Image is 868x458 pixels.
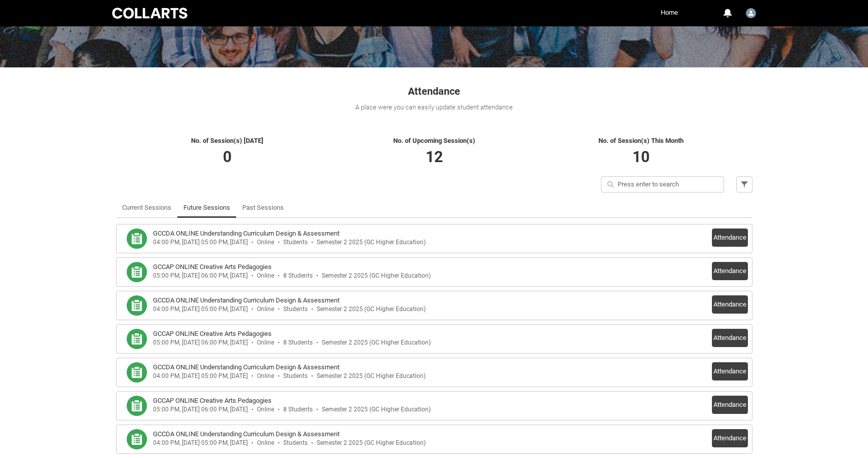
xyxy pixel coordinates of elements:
[116,102,752,112] div: A place were you can easily update student attendance
[712,362,748,380] button: Attendance
[712,295,748,314] button: Attendance
[257,306,274,313] div: Online
[183,198,230,218] a: Future Sessions
[283,272,313,280] div: 8 Students
[712,262,748,280] button: Attendance
[223,148,232,166] span: 0
[601,176,724,193] input: Press enter to search
[236,198,290,218] li: Past Sessions
[116,198,177,218] li: Current Sessions
[317,239,426,246] div: Semester 2 2025 (GC Higher Education)
[736,176,752,193] button: Filter
[257,406,274,413] div: Online
[153,239,248,246] div: 04:00 PM, [DATE] 05:00 PM, [DATE]
[153,362,339,372] h3: GCCDA ONLINE Understanding Curriculum Design & Assessment
[658,5,681,20] a: Home
[322,339,431,347] div: Semester 2 2025 (GC Higher Education)
[408,85,460,97] span: Attendance
[598,137,684,144] span: No. of Session(s) This Month
[712,396,748,414] button: Attendance
[283,306,308,313] div: Students
[322,272,431,280] div: Semester 2 2025 (GC Higher Education)
[242,198,284,218] a: Past Sessions
[153,272,248,280] div: 05:00 PM, [DATE] 06:00 PM, [DATE]
[746,8,756,18] img: Alexia.Cameron
[257,339,274,347] div: Online
[257,239,274,246] div: Online
[712,429,748,447] button: Attendance
[257,439,274,447] div: Online
[153,396,272,406] h3: GCCAP ONLINE Creative Arts Pedagogies
[283,239,308,246] div: Students
[153,295,339,306] h3: GCCDA ONLINE Understanding Curriculum Design & Assessment
[712,329,748,347] button: Attendance
[393,137,475,144] span: No. of Upcoming Session(s)
[153,372,248,380] div: 04:00 PM, [DATE] 05:00 PM, [DATE]
[322,406,431,413] div: Semester 2 2025 (GC Higher Education)
[283,406,313,413] div: 8 Students
[153,339,248,347] div: 05:00 PM, [DATE] 06:00 PM, [DATE]
[153,406,248,413] div: 05:00 PM, [DATE] 06:00 PM, [DATE]
[317,439,426,447] div: Semester 2 2025 (GC Higher Education)
[153,439,248,447] div: 04:00 PM, [DATE] 05:00 PM, [DATE]
[122,198,171,218] a: Current Sessions
[712,228,748,247] button: Attendance
[153,329,272,339] h3: GCCAP ONLINE Creative Arts Pedagogies
[191,137,263,144] span: No. of Session(s) [DATE]
[283,439,308,447] div: Students
[632,148,650,166] span: 10
[177,198,236,218] li: Future Sessions
[153,228,339,239] h3: GCCDA ONLINE Understanding Curriculum Design & Assessment
[426,148,443,166] span: 12
[153,306,248,313] div: 04:00 PM, [DATE] 05:00 PM, [DATE]
[153,262,272,272] h3: GCCAP ONLINE Creative Arts Pedagogies
[257,372,274,380] div: Online
[317,306,426,313] div: Semester 2 2025 (GC Higher Education)
[743,4,759,20] button: User Profile Alexia.Cameron
[283,339,313,347] div: 8 Students
[283,372,308,380] div: Students
[257,272,274,280] div: Online
[153,429,339,439] h3: GCCDA ONLINE Understanding Curriculum Design & Assessment
[317,372,426,380] div: Semester 2 2025 (GC Higher Education)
